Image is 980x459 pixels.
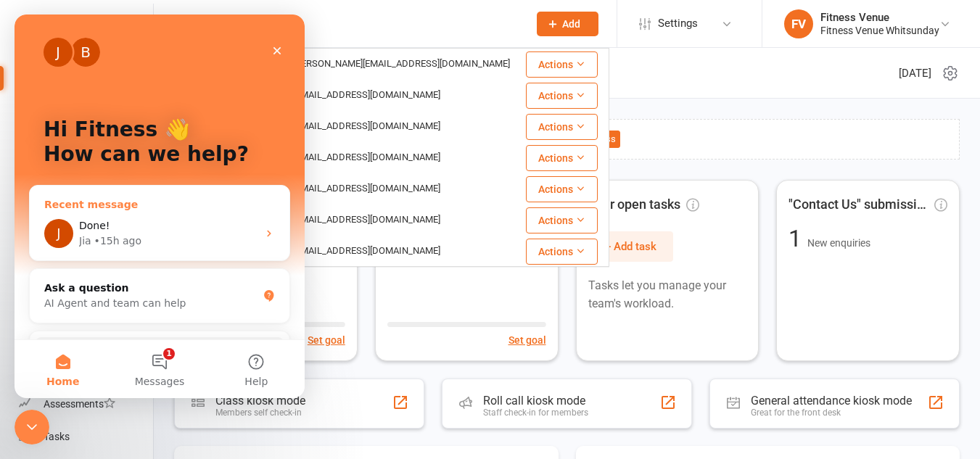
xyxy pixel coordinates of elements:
iframe: Intercom live chat [15,410,49,444]
span: Your open tasks [588,194,699,215]
div: Recent message [30,183,260,198]
div: Profile image for JiaDone!Jia•15h ago [15,192,275,246]
span: Messages [120,362,170,372]
button: Actions [526,239,598,265]
div: Close [250,23,276,49]
button: Set goal [508,332,546,348]
p: Hi Fitness 👋 [29,103,261,128]
div: [PERSON_NAME][EMAIL_ADDRESS][DOMAIN_NAME] [289,54,514,75]
a: Tasks [19,421,153,453]
button: Actions [526,114,598,140]
div: Profile image for Jia [30,204,59,233]
div: [EMAIL_ADDRESS][DOMAIN_NAME] [289,178,445,199]
div: [EMAIL_ADDRESS][DOMAIN_NAME] [289,116,445,137]
a: Assessments [19,388,153,421]
button: Add [537,12,598,36]
div: Class kiosk mode [215,394,305,408]
div: Ask a questionAI Agent and team can help [15,254,276,309]
div: Assessments [44,398,115,410]
div: [EMAIL_ADDRESS][DOMAIN_NAME] [289,210,445,231]
input: Search... [191,14,518,34]
span: Add [562,18,580,30]
button: Actions [526,176,598,202]
div: [EMAIL_ADDRESS][DOMAIN_NAME] [289,85,445,106]
p: How can we help? [29,128,261,152]
div: Fitness Venue [820,11,939,24]
div: [EMAIL_ADDRESS][DOMAIN_NAME] [289,147,445,168]
div: General attendance kiosk mode [751,394,912,408]
button: Messages [96,326,193,384]
div: Staff check-in for members [483,408,588,418]
div: Members self check-in [215,408,305,418]
iframe: Intercom live chat [15,15,305,398]
div: Tasks [44,431,70,442]
button: Set goal [308,332,345,348]
div: FV [784,9,813,38]
div: AI Agent and team can help [30,281,243,297]
span: "Contact Us" submissions [788,194,931,215]
span: Home [32,362,65,372]
div: Profile image for Bec [57,23,86,52]
button: Help [194,326,290,384]
span: 1 [788,225,807,252]
div: Great for the front desk [751,408,912,418]
button: Actions [526,83,598,109]
div: [EMAIL_ADDRESS][DOMAIN_NAME] [289,241,445,262]
div: Profile image for Jia [29,23,58,52]
span: New enquiries [807,237,870,249]
button: + Add task [588,231,673,262]
div: Fitness Venue Whitsunday [820,24,939,37]
span: Settings [658,7,698,40]
span: Done! [65,205,95,217]
div: Roll call kiosk mode [483,394,588,408]
div: Ask a question [30,266,243,281]
div: • 15h ago [80,219,127,234]
button: Actions [526,145,598,171]
button: Actions [526,51,598,78]
div: Recent messageProfile image for JiaDone!Jia•15h ago [15,170,276,247]
button: Actions [526,207,598,233]
span: Help [230,362,253,372]
span: [DATE] [899,65,931,82]
p: Tasks let you manage your team's workload. [588,276,747,313]
div: Jia [65,219,77,234]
